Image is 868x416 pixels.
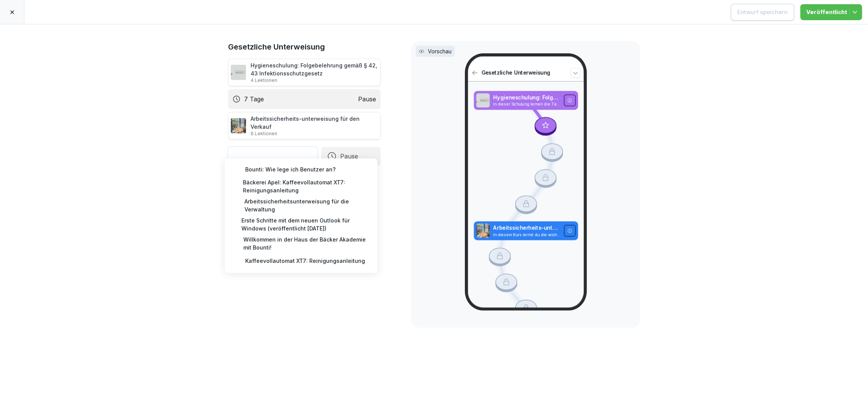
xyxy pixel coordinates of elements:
[321,147,381,165] button: Pause
[493,94,560,101] p: Hygieneschulung: Folgebelehrung gemäß § 42, 43 Infektionsschutzgesetz
[493,224,560,232] p: Arbeitssicherheits-unterweisung für den Verkauf
[476,224,489,238] img: yeffnw300mu4l5mkaga27okm.png
[228,41,381,53] h1: Gesetzliche Unterweisung
[228,89,381,109] div: 7 TagePause
[737,8,788,16] div: Entwurf speichern
[358,94,376,104] p: Pause
[251,115,378,137] div: Arbeitssicherheits-unterweisung für den Verkauf
[800,4,862,20] button: Veröffentlicht
[228,177,374,196] div: Bäckerei Apel: Kaffeevollautomat XT7: Reinigungsanleitung
[731,4,794,21] button: Entwurf speichern
[251,77,378,83] p: 4 Lektionen
[493,232,560,237] p: In diesem Kurs lernst du die wichtigsten Grundlagen zum Arbeits- und Gesundheitsschutz im Verkauf...
[228,59,381,86] div: Hygieneschulung: Folgebelehrung gemäß § 42, 43 Infektionsschutzgesetz4 Lektionen
[228,196,374,215] div: Arbeitssicherheitsunterweisung für die Verwaltung
[231,118,246,133] img: yeffnw300mu4l5mkaga27okm.png
[228,112,381,139] div: Arbeitssicherheits-unterweisung für den Verkauf6 Lektionen
[428,47,452,55] p: Vorschau
[481,69,568,77] p: Gesetzliche Unterweisung
[476,93,489,107] img: hiwsqhjbr0y8ufofla2amjr1.png
[228,162,374,177] div: Bounti: Wie lege ich Benutzer an?
[244,94,264,104] p: 7 Tage
[228,253,374,268] div: Kaffeevollautomat XT7: Reinigungsanleitung
[251,131,378,137] p: 6 Lektionen
[493,101,560,107] p: In dieser Schulung lernen die Teilnehmer die Wichtigkeit der Hygiene im Unternehmensumfeld kennen...
[228,215,374,234] div: Erste Schritte mit dem neuen Outlook für Windows (veröffentlicht [DATE])
[231,65,246,80] img: hiwsqhjbr0y8ufofla2amjr1.png
[228,268,374,283] div: Datenschutzschulung für den Verkauf
[251,61,378,83] div: Hygieneschulung: Folgebelehrung gemäß § 42, 43 Infektionsschutzgesetz
[806,8,856,16] div: Veröffentlicht
[228,234,374,253] div: Willkommen in der Haus der Bäcker Akademie mit Bounti!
